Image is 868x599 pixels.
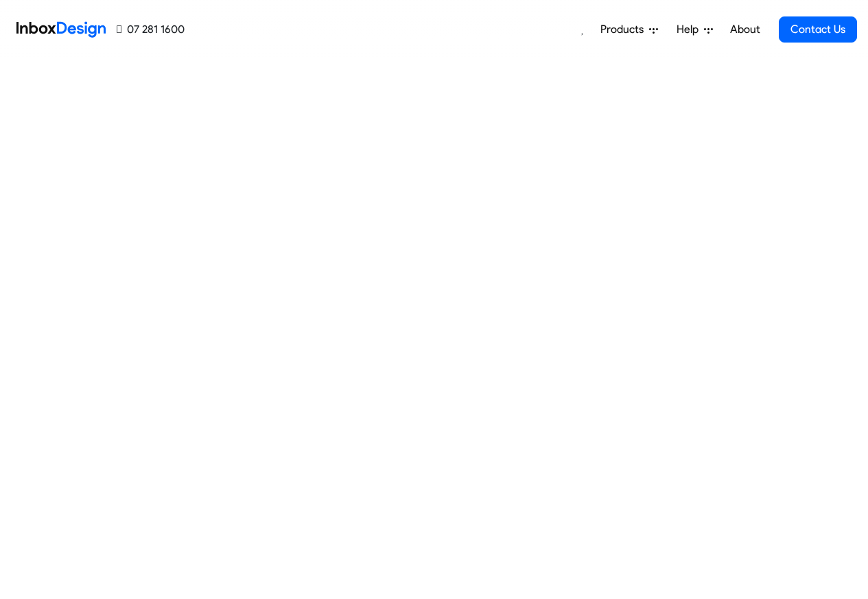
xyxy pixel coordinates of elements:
a: Products [595,16,664,43]
a: Contact Us [779,16,857,43]
span: Products [600,21,649,38]
a: Help [671,16,718,43]
span: Help [677,21,704,38]
a: About [726,16,764,43]
a: 07 281 1600 [117,21,185,38]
